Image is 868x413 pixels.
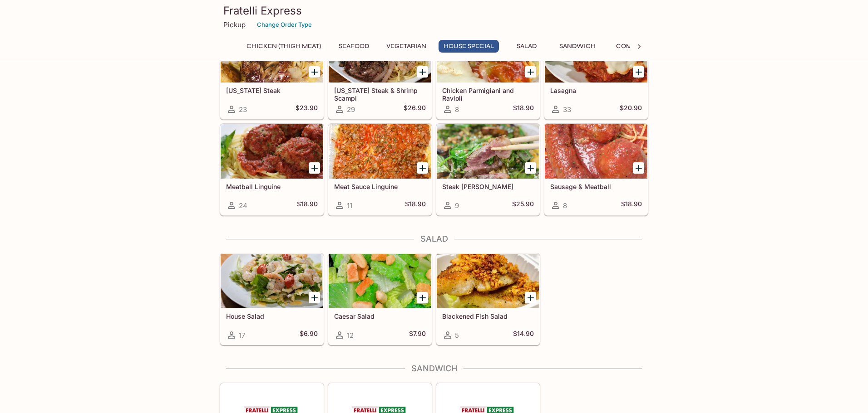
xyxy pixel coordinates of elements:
span: 9 [455,201,459,210]
span: 11 [347,201,352,210]
h5: [US_STATE] Steak [226,87,318,94]
h5: Chicken Parmigiani and Ravioli [442,87,534,102]
h5: Sausage & Meatball [550,183,642,190]
button: Seafood [333,40,374,53]
h5: Meatball Linguine [226,183,318,190]
button: Salad [506,40,547,53]
button: Add Meatball Linguine [309,162,320,174]
button: Add Blackened Fish Salad [525,292,536,303]
div: Meat Sauce Linguine [329,124,431,179]
button: Add Lasagna [633,66,644,78]
h5: Caesar Salad [334,312,426,320]
span: 8 [563,201,567,210]
h5: Meat Sauce Linguine [334,183,426,190]
button: Change Order Type [253,18,316,32]
button: Add House Salad [309,292,320,303]
h4: Sandwich [220,364,648,374]
h5: House Salad [226,312,318,320]
a: Meatball Linguine24$18.90 [220,124,324,215]
h5: $23.90 [296,104,318,115]
h4: Salad [220,234,648,244]
h5: $18.90 [405,200,426,211]
button: Add Steak Basilio [525,162,536,174]
h5: Blackened Fish Salad [442,312,534,320]
button: Chicken (Thigh Meat) [242,40,326,53]
h5: $18.90 [297,200,318,211]
h5: $26.90 [404,104,426,115]
div: Meatball Linguine [221,124,323,179]
div: Blackened Fish Salad [437,254,539,308]
button: Sandwich [554,40,601,53]
h5: Steak [PERSON_NAME] [442,183,534,190]
a: Steak [PERSON_NAME]9$25.90 [436,124,540,215]
span: 24 [239,201,247,210]
h5: $18.90 [513,104,534,115]
h5: [US_STATE] Steak & Shrimp Scampi [334,87,426,102]
h5: $6.90 [300,330,318,340]
button: Add Sausage & Meatball [633,162,644,174]
a: Lasagna33$20.90 [544,28,648,119]
button: Add Chicken Parmigiani and Ravioli [525,66,536,78]
div: Sausage & Meatball [545,124,647,179]
button: Add Caesar Salad [417,292,428,303]
a: Sausage & Meatball8$18.90 [544,124,648,215]
div: Caesar Salad [329,254,431,308]
span: 23 [239,105,247,114]
button: Add Meat Sauce Linguine [417,162,428,174]
h3: Fratelli Express [223,4,645,18]
h5: $25.90 [512,200,534,211]
h5: $18.90 [621,200,642,211]
a: [US_STATE] Steak23$23.90 [220,28,324,119]
div: Lasagna [545,28,647,83]
a: Chicken Parmigiani and Ravioli8$18.90 [436,28,540,119]
h5: $7.90 [409,330,426,340]
button: Add New York Steak [309,66,320,78]
button: House Special [439,40,499,53]
a: Blackened Fish Salad5$14.90 [436,253,540,345]
div: New York Steak [221,28,323,83]
div: New York Steak & Shrimp Scampi [329,28,431,83]
button: Combo [608,40,649,53]
a: House Salad17$6.90 [220,253,324,345]
h5: $20.90 [620,104,642,115]
a: [US_STATE] Steak & Shrimp Scampi29$26.90 [328,28,432,119]
p: Pickup [223,20,246,29]
span: 33 [563,105,571,114]
span: 29 [347,105,355,114]
h5: $14.90 [513,330,534,340]
button: Add New York Steak & Shrimp Scampi [417,66,428,78]
span: 12 [347,331,354,340]
div: Chicken Parmigiani and Ravioli [437,28,539,83]
div: House Salad [221,254,323,308]
span: 17 [239,331,245,340]
div: Steak Basilio [437,124,539,179]
h5: Lasagna [550,87,642,94]
span: 5 [455,331,459,340]
a: Caesar Salad12$7.90 [328,253,432,345]
span: 8 [455,105,459,114]
button: Vegetarian [381,40,431,53]
a: Meat Sauce Linguine11$18.90 [328,124,432,215]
